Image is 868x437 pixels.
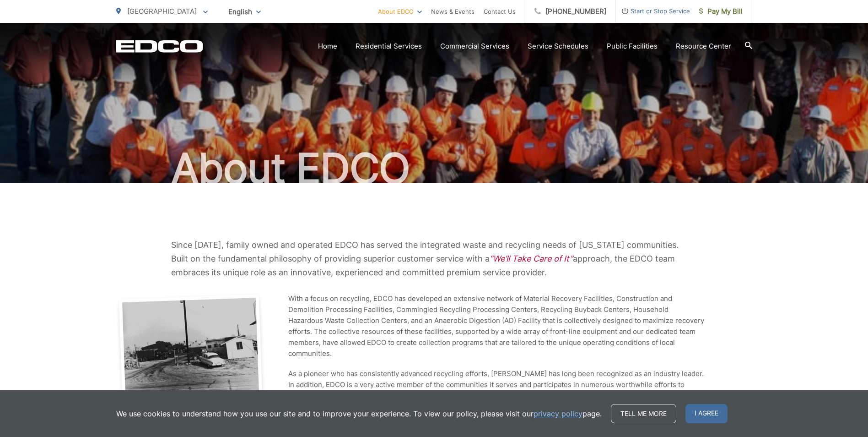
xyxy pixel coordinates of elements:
[431,6,474,17] a: News & Events
[116,40,203,53] a: EDCD logo. Return to the homepage.
[484,6,516,17] a: Contact Us
[490,254,573,263] em: “We’ll Take Care of It”
[534,408,582,419] a: privacy policy
[288,368,705,401] p: As a pioneer who has consistently advanced recycling efforts, [PERSON_NAME] has long been recogni...
[676,41,731,52] a: Resource Center
[440,41,509,52] a: Commercial Services
[611,404,676,423] a: Tell me more
[378,6,422,17] a: About EDCO
[528,41,588,52] a: Service Schedules
[356,41,422,52] a: Residential Services
[127,7,197,16] span: [GEOGRAPHIC_DATA]
[607,41,658,52] a: Public Facilities
[685,404,728,423] span: I agree
[116,146,752,191] h1: About EDCO
[221,4,268,20] span: English
[171,238,697,279] p: Since [DATE], family owned and operated EDCO has served the integrated waste and recycling needs ...
[318,41,337,52] a: Home
[116,408,602,419] p: We use cookies to understand how you use our site and to improve your experience. To view our pol...
[699,6,743,17] span: Pay My Bill
[116,293,265,410] img: EDCO facility
[288,293,705,359] p: With a focus on recycling, EDCO has developed an extensive network of Material Recovery Facilitie...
